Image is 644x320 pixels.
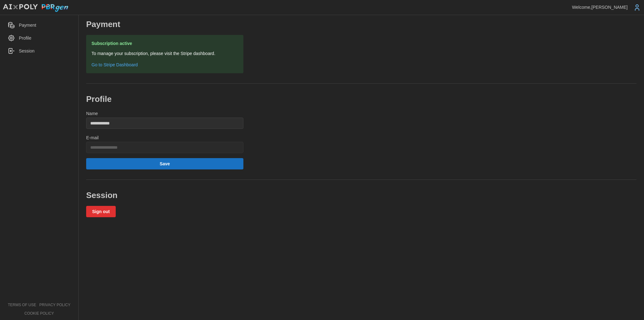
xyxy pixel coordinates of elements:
span: Profile [19,36,31,41]
button: Sign out [86,206,116,217]
span: Payment [19,23,36,28]
a: privacy policy [39,302,70,308]
p: Welcome, [PERSON_NAME] [572,4,628,10]
button: Save [86,158,243,169]
span: Save [160,158,170,169]
h2: Session [86,190,243,201]
a: Payment [4,19,75,32]
a: Session [4,45,75,58]
a: terms of use [8,302,36,308]
span: Session [19,48,35,53]
img: AIxPoly PBRgen [3,4,69,12]
label: Name [86,110,98,117]
a: cookie policy [24,311,54,316]
a: Go to Stripe Dashboard [92,62,238,68]
span: Subscription active [92,40,132,47]
a: Profile [4,32,75,45]
p: To manage your subscription, please visit the Stripe dashboard. [92,50,238,57]
h2: Profile [86,94,243,105]
label: E-mail [86,135,99,141]
h2: Payment [86,19,243,30]
span: Sign out [92,206,110,217]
